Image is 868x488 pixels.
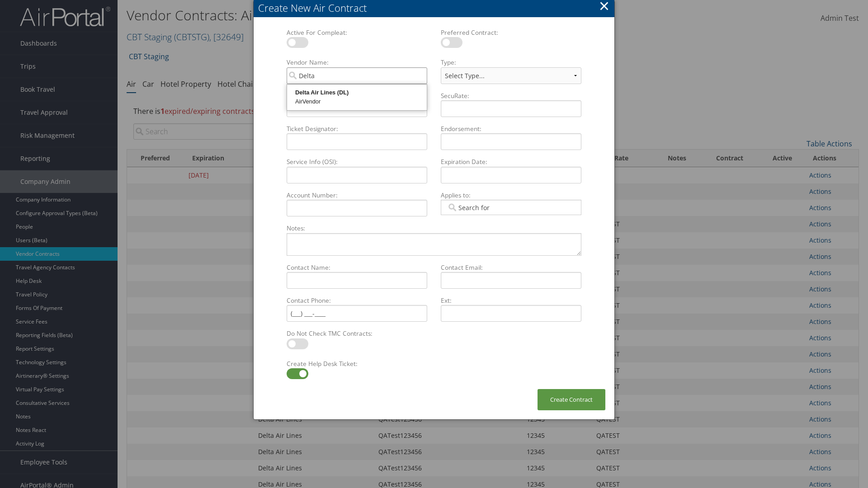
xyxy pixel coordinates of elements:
label: Preferred Contract: [437,28,585,37]
label: Ext: [437,296,585,305]
div: AirVendor [288,97,425,106]
label: Account Number: [283,191,431,200]
label: Contact Email: [437,263,585,272]
label: Do Not Check TMC Contracts: [283,329,431,338]
button: Create Contract [538,389,605,410]
input: Ext: [441,305,581,322]
label: Contact Name: [283,263,431,272]
input: Expiration Date: [441,167,581,183]
select: Type: [441,67,581,84]
input: Account Number: [287,200,427,216]
div: Create New Air Contract [258,1,614,15]
input: Applies to: [447,203,497,212]
input: Endorsement: [441,133,581,150]
input: Service Info (OSI): [287,167,427,183]
label: Endorsement: [437,124,585,133]
label: Service Info (OSI): [283,157,431,166]
label: Create Help Desk Ticket: [283,359,431,368]
label: Contact Phone: [283,296,431,305]
label: Applies to: [437,191,585,200]
input: Ticket Designator: [287,133,427,150]
label: Tour Code: [283,91,431,100]
label: Active For Compleat: [283,28,431,37]
input: SecuRate: [441,100,581,117]
label: Notes: [283,224,585,233]
label: Ticket Designator: [283,124,431,133]
label: SecuRate: [437,91,585,100]
input: Contact Email: [441,272,581,289]
input: Contact Phone: [287,305,427,322]
div: Delta Air Lines (DL) [288,88,425,97]
label: Vendor Name: [283,58,431,67]
label: Expiration Date: [437,157,585,166]
input: Contact Name: [287,272,427,289]
input: Vendor Name: [287,67,427,84]
label: Type: [437,58,585,67]
textarea: Notes: [287,233,581,256]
